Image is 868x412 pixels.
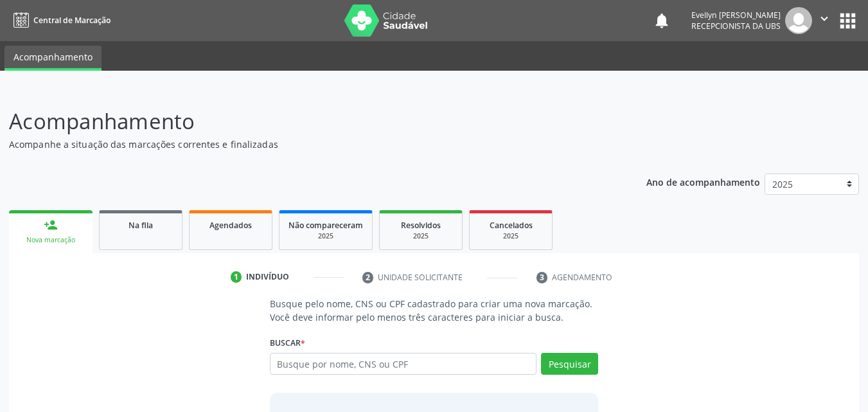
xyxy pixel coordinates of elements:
div: Evellyn [PERSON_NAME] [691,10,781,21]
div: person_add [44,218,58,232]
span: Cancelados [490,220,533,231]
div: Indivíduo [246,271,289,283]
span: Não compareceram [288,220,363,231]
img: img [785,7,812,34]
div: 2025 [389,231,453,241]
span: Agendados [209,220,252,231]
button:  [812,7,837,34]
a: Acompanhamento [4,46,102,71]
span: Recepcionista da UBS [691,21,781,31]
div: 1 [231,271,242,283]
span: Resolvidos [401,220,441,231]
div: 2025 [288,231,363,241]
input: Busque por nome, CNS ou CPF [270,353,537,375]
div: 2025 [479,231,543,241]
button: apps [837,10,859,32]
p: Acompanhe a situação das marcações correntes e finalizadas [9,138,604,151]
p: Ano de acompanhamento [646,174,760,190]
button: notifications [653,12,671,30]
span: Central de Marcação [33,15,111,26]
span: Na fila [128,220,153,231]
p: Busque pelo nome, CNS ou CPF cadastrado para criar uma nova marcação. Você deve informar pelo men... [270,297,599,324]
a: Central de Marcação [9,10,111,31]
div: Nova marcação [18,235,84,245]
label: Buscar [270,333,305,353]
button: Pesquisar [541,353,598,375]
p: Acompanhamento [9,105,604,138]
i:  [817,12,831,26]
